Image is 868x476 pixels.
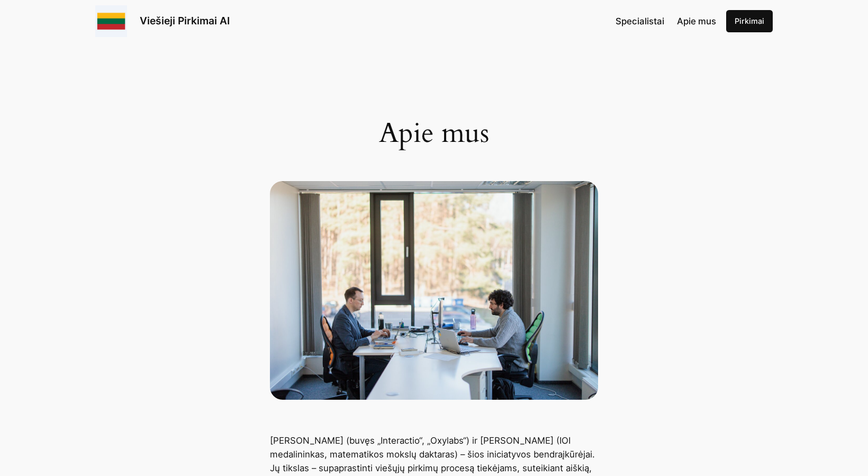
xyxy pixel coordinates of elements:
[726,10,773,32] a: Pirkimai
[616,14,716,28] nav: Navigation
[270,118,598,149] h1: Apie mus
[616,14,664,28] a: Specialistai
[616,16,664,26] span: Specialistai
[95,5,127,37] img: Viešieji pirkimai logo
[677,14,716,28] a: Apie mus
[140,14,230,27] a: Viešieji Pirkimai AI
[677,16,716,26] span: Apie mus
